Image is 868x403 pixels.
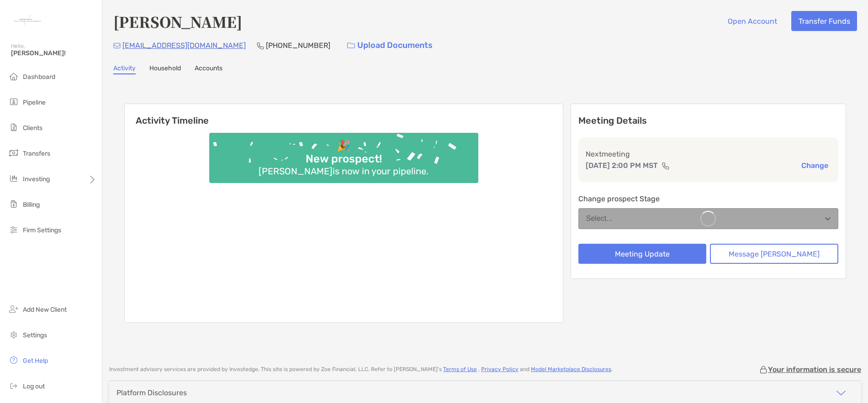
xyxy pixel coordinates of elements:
a: Household [149,64,181,74]
button: Open Account [720,11,784,31]
span: Clients [23,124,42,132]
img: clients icon [8,122,19,133]
img: transfers icon [8,147,19,158]
a: Privacy Policy [481,366,519,372]
button: Meeting Update [578,244,707,264]
h6: Activity Timeline [125,104,563,126]
span: [PERSON_NAME]! [11,49,96,57]
button: Transfer Funds [791,11,857,31]
span: Billing [23,201,40,209]
p: [PHONE_NUMBER] [266,40,330,51]
img: Email Icon [113,43,121,48]
a: Accounts [195,64,222,74]
p: Next meeting [586,148,831,160]
span: Firm Settings [23,226,61,234]
img: pipeline icon [8,96,19,107]
p: Change prospect Stage [578,193,838,204]
a: Upload Documents [341,36,439,55]
div: New prospect! [302,152,386,166]
span: Transfers [23,150,50,157]
p: [EMAIL_ADDRESS][DOMAIN_NAME] [122,40,246,51]
img: settings icon [8,329,19,340]
span: Add New Client [23,306,67,314]
span: Dashboard [23,73,55,81]
p: Your information is secure [768,365,861,374]
p: [DATE] 2:00 PM MST [586,160,658,171]
div: Platform Disclosures [116,388,187,397]
div: 🎉 [333,139,354,152]
h4: [PERSON_NAME] [113,11,242,32]
img: add_new_client icon [8,304,19,314]
img: get-help icon [8,355,19,366]
img: button icon [347,42,355,49]
button: Change [799,161,831,170]
img: Zoe Logo [11,4,44,37]
span: Investing [23,175,50,183]
button: Message [PERSON_NAME] [710,244,838,264]
img: communication type [662,162,670,169]
span: Pipeline [23,99,46,106]
p: Investment advisory services are provided by Investedge . This site is powered by Zoe Financial, ... [109,366,613,373]
span: Log out [23,382,45,390]
a: Activity [113,64,136,74]
img: Confetti [209,133,478,175]
img: billing icon [8,199,19,209]
img: icon arrow [836,387,847,398]
span: Get Help [23,357,48,365]
div: [PERSON_NAME] is now in your pipeline. [255,166,432,177]
span: Settings [23,331,47,339]
a: Terms of Use [443,366,477,372]
img: investing icon [8,173,19,184]
img: logout icon [8,380,19,391]
p: Meeting Details [578,115,838,126]
img: firm-settings icon [8,224,19,235]
img: Phone Icon [257,42,264,49]
img: dashboard icon [8,71,19,82]
a: Model Marketplace Disclosures [531,366,611,372]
